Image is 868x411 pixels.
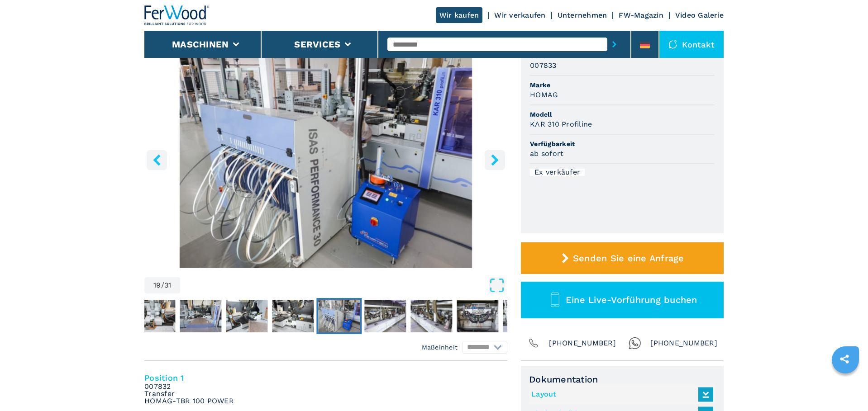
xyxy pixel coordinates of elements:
[530,80,715,90] span: Marke
[668,40,677,49] img: Kontakt
[527,337,540,350] img: Phone
[521,282,724,318] button: Eine Live-Vorführung buchen
[529,374,715,385] span: Dokumentation
[134,300,175,332] img: 83df3d5d4ad2ca91d38d5fc5efceee54
[501,298,546,334] button: Go to Slide 23
[270,298,315,334] button: Go to Slide 18
[659,31,724,58] div: Kontakt
[503,300,544,332] img: ce7869a4c209bbfe5b70b4dccaae66d3
[558,11,607,19] a: Unternehmen
[364,300,406,332] img: b6fe3826d3b3d1a84cd5339b24c69038
[455,298,500,334] button: Go to Slide 22
[530,90,558,100] h3: HOMAG
[485,150,505,170] button: right-button
[530,110,715,119] span: Modell
[161,282,164,289] span: /
[566,294,697,305] span: Eine Live-Vorführung buchen
[619,11,663,19] a: FW-Magazin
[144,383,234,405] em: 007832 Transfer HOMAG-TBR 100 POWER
[573,253,684,264] span: Senden Sie eine Anfrage
[409,298,454,334] button: Go to Slide 21
[178,298,223,334] button: Go to Slide 16
[830,370,861,404] iframe: Chat
[530,60,557,71] h3: 007833
[531,387,709,402] a: Layout
[457,300,498,332] img: 3c380d621faee24de022d3e29a01def8
[530,169,585,176] div: Ex verkäufer
[294,39,340,50] button: Services
[833,348,856,370] a: sharethis
[530,139,715,148] span: Verfügbarkeit
[494,11,545,19] a: Wir verkaufen
[132,298,177,334] button: Go to Slide 15
[675,11,724,19] a: Video Galerie
[147,150,167,170] button: left-button
[144,49,507,268] div: Go to Slide 19
[521,242,724,274] button: Senden Sie eine Anfrage
[144,49,507,268] img: Kantenanleimmaschinen BATCH 1 HOMAG KAR 310 Profiline
[316,298,362,334] button: Go to Slide 19
[410,300,452,332] img: bfe67418f76a4fa326ac6b1ac26bcf8b
[607,34,621,55] button: submit-button
[224,298,269,334] button: Go to Slide 17
[422,343,458,352] em: Maßeinheit
[226,300,267,332] img: 79dc4fb68ab7feeac5fce37aa317fbdc
[172,39,229,50] button: Maschinen
[318,300,360,332] img: 46de7efc3fa7248bad5b54410f553ed1
[549,337,616,350] span: [PHONE_NUMBER]
[530,119,592,129] h3: KAR 310 Profiline
[153,282,161,289] span: 19
[164,282,172,289] span: 31
[530,148,563,159] h3: ab sofort
[650,337,717,350] span: [PHONE_NUMBER]
[272,300,314,332] img: c3306f2fff256e249ae606c021fafd00
[144,373,507,383] h4: Position 1
[362,298,408,334] button: Go to Slide 20
[144,5,210,25] img: Ferwood
[629,337,641,350] img: Whatsapp
[182,277,505,293] button: Open Fullscreen
[180,300,221,332] img: e8282dbf06bb13a449e684cae9d5b4bd
[436,7,483,23] a: Wir kaufen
